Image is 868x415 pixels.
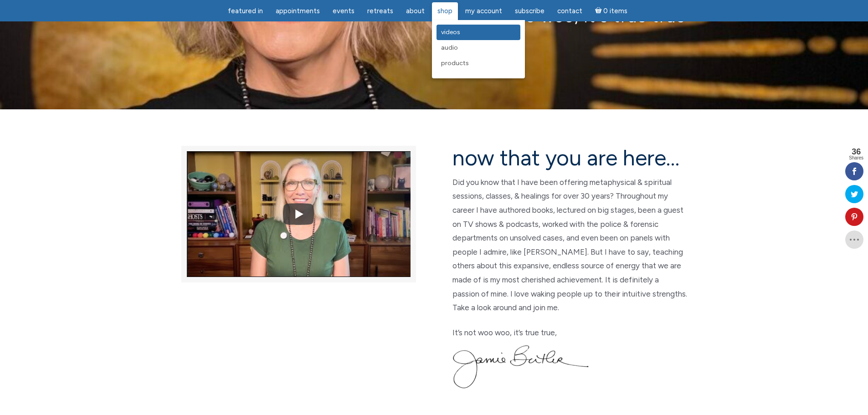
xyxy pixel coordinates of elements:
[460,2,508,20] a: My Account
[452,175,687,315] p: Did you know that I have been offering metaphysical & spiritual sessions, classes, & healings for...
[406,7,425,15] span: About
[441,59,469,67] span: Products
[441,44,458,51] span: Audio
[509,2,550,20] a: Subscribe
[452,326,687,340] p: It’s not woo woo, it’s true true,
[595,7,604,15] i: Cart
[437,40,520,56] a: Audio
[603,8,627,15] span: 0 items
[367,7,393,15] span: Retreats
[437,56,520,71] a: Products
[270,2,325,20] a: Appointments
[276,7,320,15] span: Appointments
[849,148,863,156] span: 36
[222,2,268,20] a: featured in
[362,2,399,20] a: Retreats
[187,130,411,298] img: YouTube video
[437,7,452,15] span: Shop
[452,146,687,170] h2: now that you are here…
[333,7,354,15] span: Events
[590,1,633,20] a: Cart0 items
[515,7,544,15] span: Subscribe
[441,28,460,36] span: Videos
[557,7,582,15] span: Contact
[327,2,360,20] a: Events
[401,2,430,20] a: About
[228,7,263,15] span: featured in
[465,7,502,15] span: My Account
[552,2,588,20] a: Contact
[437,25,520,40] a: Videos
[849,156,863,160] span: Shares
[432,2,458,20] a: Shop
